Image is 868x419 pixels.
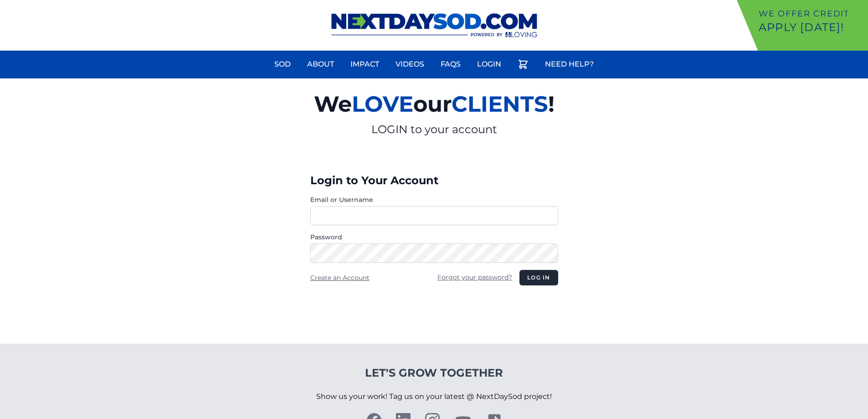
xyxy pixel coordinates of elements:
a: Videos [390,53,430,75]
a: Login [472,53,507,75]
a: About [302,53,339,75]
a: Sod [269,53,296,75]
h2: We our ! [208,86,660,122]
p: We offer Credit [759,7,864,20]
a: Impact [345,53,385,75]
a: Forgot your password? [437,273,512,281]
label: Password [310,233,558,242]
a: Need Help? [539,53,599,75]
span: LOVE [352,91,413,117]
a: FAQs [435,53,466,75]
p: Show us your work! Tag us on your latest @ NextDaySod project! [316,380,552,413]
span: CLIENTS [452,91,548,117]
label: Email or Username [310,195,558,204]
button: Log in [519,270,558,285]
p: LOGIN to your account [208,122,660,137]
h4: Let's Grow Together [316,366,552,380]
a: Create an Account [310,274,370,282]
h3: Login to Your Account [310,173,558,188]
p: Apply [DATE]! [759,20,864,35]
